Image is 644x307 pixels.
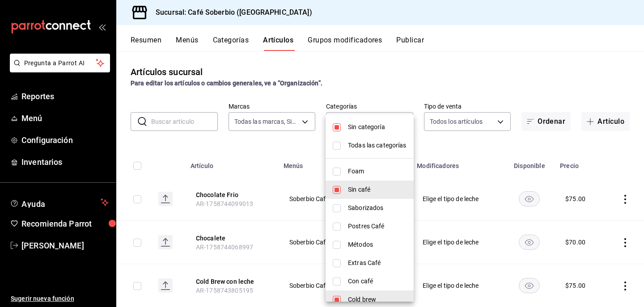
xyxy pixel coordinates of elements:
span: Sin café [348,185,407,194]
span: Sin categoría [348,122,407,132]
span: Extras Café [348,258,407,268]
span: Con café [348,277,407,286]
span: Saborizados [348,203,407,213]
span: Foam [348,167,407,176]
span: Postres Café [348,222,407,231]
span: Métodos [348,240,407,249]
span: Todas las categorías [348,141,407,150]
span: Cold brew [348,295,407,304]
